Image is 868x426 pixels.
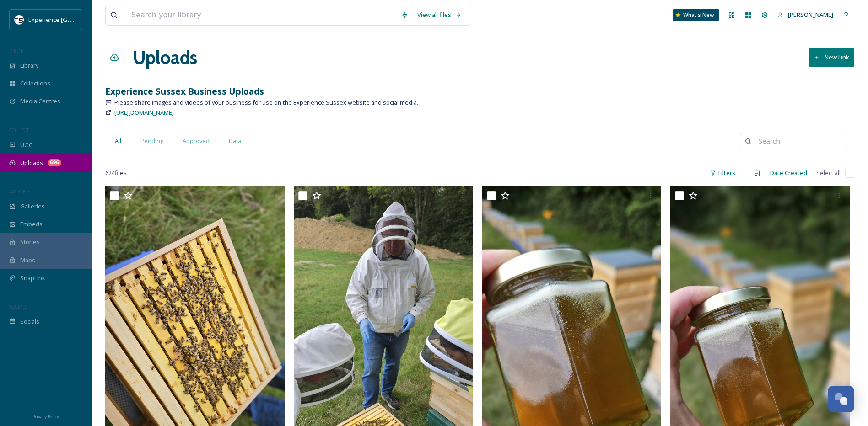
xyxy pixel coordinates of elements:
[754,132,842,150] input: Search
[20,79,50,88] span: Collections
[114,107,174,118] a: [URL][DOMAIN_NAME]
[20,97,60,106] span: Media Centres
[28,15,119,24] span: Experience [GEOGRAPHIC_DATA]
[673,9,719,21] a: What's New
[828,386,854,412] button: Open Chat
[20,141,32,149] span: UGC
[20,238,40,246] span: Stories
[766,164,812,182] div: Date Created
[20,202,45,211] span: Galleries
[706,164,740,182] div: Filters
[105,169,127,177] span: 624 file s
[9,47,25,54] span: MEDIA
[413,6,466,24] a: View all files
[32,410,59,421] a: Privacy Policy
[20,61,38,70] span: Library
[229,137,241,145] span: Data
[20,220,43,229] span: Embeds
[140,137,163,145] span: Pending
[15,15,24,24] img: WSCC%20ES%20Socials%20Icon%20-%20Secondary%20-%20Black.jpg
[9,188,30,195] span: WIDGETS
[48,159,61,166] div: 696
[114,108,174,117] span: [URL][DOMAIN_NAME]
[9,127,29,133] span: COLLECT
[32,414,59,420] span: Privacy Policy
[20,274,45,282] span: SnapLink
[183,137,210,145] span: Approved
[133,44,197,71] a: Uploads
[20,256,35,265] span: Maps
[773,6,838,24] a: [PERSON_NAME]
[816,169,841,177] span: Select all
[9,303,27,310] span: SOCIALS
[20,159,43,167] span: Uploads
[809,48,854,67] button: New Link
[114,98,418,107] span: Please share images and videos of your business for use on the Experience Sussex website and soci...
[115,137,121,145] span: All
[105,85,264,97] strong: Experience Sussex Business Uploads
[20,317,39,326] span: Socials
[127,5,396,25] input: Search your library
[788,11,833,19] span: [PERSON_NAME]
